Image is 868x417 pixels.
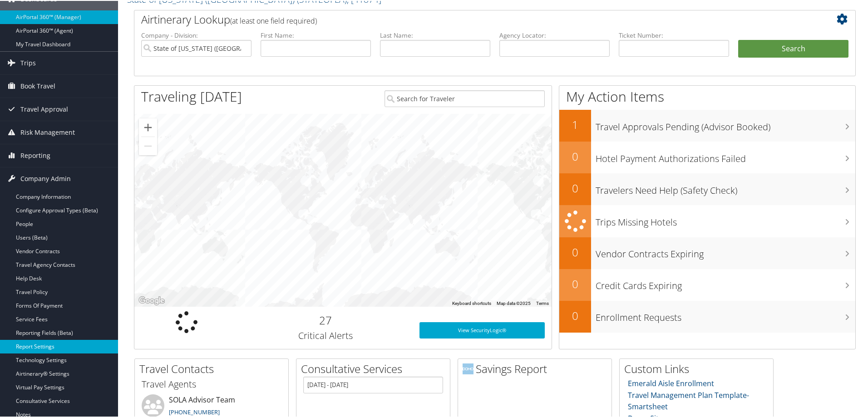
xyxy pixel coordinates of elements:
a: 0Enrollment Requests [559,300,855,332]
h3: Travelers Need Help (Safety Check) [596,179,855,196]
span: Risk Management [20,120,75,143]
span: Book Travel [20,74,55,97]
span: Travel Approval [20,97,68,120]
label: Last Name: [380,30,490,39]
a: 1Travel Approvals Pending (Advisor Booked) [559,109,855,141]
h3: Enrollment Requests [596,306,855,323]
label: First Name: [261,30,371,39]
a: 0Travelers Need Help (Safety Check) [559,172,855,204]
a: Terms (opens in new tab) [536,300,549,305]
span: (at least one field required) [230,15,317,25]
a: View SecurityLogic® [419,321,545,338]
a: 0Hotel Payment Authorizations Failed [559,141,855,172]
h2: 0 [559,307,591,323]
a: [PHONE_NUMBER] [169,407,220,415]
h3: Travel Approvals Pending (Advisor Booked) [596,115,855,132]
h3: Travel Agents [142,377,281,390]
a: 0Credit Cards Expiring [559,268,855,300]
img: domo-logo.png [463,363,473,373]
span: Trips [20,51,36,74]
h2: Travel Contacts [139,360,288,376]
button: Zoom out [139,136,157,154]
img: Google [137,294,167,306]
h3: Vendor Contracts Expiring [596,242,855,260]
h2: 0 [559,244,591,259]
h3: Credit Cards Expiring [596,274,855,291]
a: Travel Management Plan Template- Smartsheet [628,389,749,411]
a: 0Vendor Contracts Expiring [559,236,855,268]
span: Company Admin [20,167,71,189]
h2: 0 [559,148,591,163]
h2: 1 [559,116,591,132]
h1: My Action Items [559,86,855,105]
a: Open this area in Google Maps (opens a new window) [137,294,167,306]
label: Company - Division: [141,30,252,39]
h2: 27 [246,312,406,327]
h2: 0 [559,180,591,195]
h2: Savings Report [463,360,612,376]
h2: Custom Links [624,360,773,376]
h2: Consultative Services [301,360,450,376]
h3: Critical Alerts [246,329,406,341]
h1: Traveling [DATE] [141,86,242,105]
a: Emerald Aisle Enrollment [628,378,714,388]
h3: Trips Missing Hotels [596,211,855,228]
a: Trips Missing Hotels [559,204,855,236]
input: Search for Traveler [385,89,545,106]
label: Agency Locator: [499,30,610,39]
button: Zoom in [139,118,157,136]
button: Search [738,39,848,57]
label: Ticket Number: [619,30,729,39]
h3: Hotel Payment Authorizations Failed [596,147,855,164]
span: Map data ©2025 [497,300,531,305]
span: Reporting [20,143,50,166]
h2: 0 [559,275,591,291]
button: Keyboard shortcuts [452,299,491,306]
h2: Airtinerary Lookup [141,11,789,26]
